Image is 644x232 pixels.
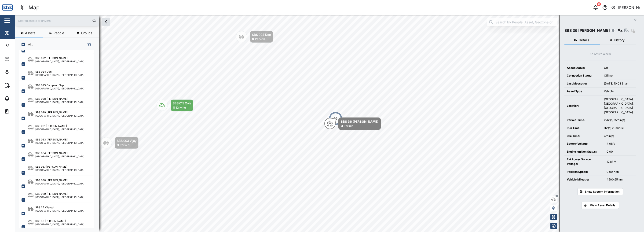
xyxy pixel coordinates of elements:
div: [GEOGRAPHIC_DATA], [GEOGRAPHIC_DATA] [35,87,84,90]
img: Main Logo [2,2,13,13]
span: People [54,31,64,35]
div: Engine Ignition Status: [567,150,602,154]
div: Alarms [12,96,27,101]
div: Map marker [157,99,193,111]
div: Map marker [101,137,139,149]
div: [GEOGRAPHIC_DATA], [GEOGRAPHIC_DATA] [35,142,84,144]
a: View Asset Details [581,202,619,209]
div: Map marker [236,31,273,43]
div: Offline [604,74,633,78]
div: [DATE] 10:03:31 am [604,81,633,86]
div: Map marker [324,118,381,130]
div: Parked [344,124,353,128]
div: [GEOGRAPHIC_DATA], [GEOGRAPHIC_DATA] [35,169,84,171]
input: Search by People, Asset, Geozone or Place [487,18,557,26]
label: ALL [25,43,33,46]
div: SBS 36 [PERSON_NAME] [341,119,378,124]
div: SBS 028 [PERSON_NAME] [35,97,68,101]
div: Off [604,66,633,70]
span: Groups [81,31,92,35]
div: Asset Status: [567,66,599,70]
div: 6 [597,2,601,6]
input: Search assets or drivers [18,17,96,24]
div: SBS 024 Don [35,70,52,74]
div: Parked [120,143,129,147]
div: SBS 015 Ovia [173,101,191,106]
div: Reports [12,83,28,88]
button: [PERSON_NAME] [611,4,640,11]
div: Vehicle [604,89,633,94]
div: SBS 039 [PERSON_NAME] [35,192,68,196]
div: [GEOGRAPHIC_DATA], [GEOGRAPHIC_DATA] [35,114,84,117]
button: Show System Information [577,188,623,195]
div: [PERSON_NAME] [618,5,640,11]
div: Position Speed: [567,170,602,174]
div: Sites [12,70,23,75]
div: [GEOGRAPHIC_DATA], [GEOGRAPHIC_DATA], [GEOGRAPHIC_DATA], [GEOGRAPHIC_DATA] [604,97,633,114]
div: Connection Status: [567,74,599,78]
span: Details [579,38,589,42]
div: [GEOGRAPHIC_DATA], [GEOGRAPHIC_DATA] [35,74,84,76]
div: NE 53° [327,125,333,127]
div: 0.00 [607,150,633,154]
div: 0.00 Kph [607,170,633,174]
div: Last Message: [567,81,599,86]
div: 12.87 V [607,160,633,164]
div: SBS 36 [PERSON_NAME] [564,28,610,33]
div: Driving [176,106,186,110]
div: [GEOGRAPHIC_DATA], [GEOGRAPHIC_DATA] [35,128,84,130]
div: Tasks [12,109,25,114]
div: Idle Time: [567,134,599,138]
div: 22hr(s) 15min(s) [604,118,633,122]
div: Vehicle Mileage: [567,177,602,182]
div: 4min(s) [604,134,633,138]
div: Battery Voltage: [567,142,602,146]
div: Run Time: [567,126,599,130]
div: SBS 034 [PERSON_NAME] [35,151,68,155]
span: Show System Information [585,188,619,195]
span: History [614,38,625,42]
div: Assets [12,56,27,62]
div: SBS 033 [PERSON_NAME] [35,138,68,142]
div: [GEOGRAPHIC_DATA], [GEOGRAPHIC_DATA] [35,196,84,198]
div: SBS 36 [PERSON_NAME] [35,219,66,223]
div: SBS 025 Campson Sapu... [35,83,68,87]
div: Parked [255,37,265,41]
div: Map [12,30,23,35]
div: SBS 029 [PERSON_NAME] [35,110,68,114]
div: 16 [334,116,337,121]
div: SBS 024 Don [252,32,271,37]
span: View Asset Details [590,202,615,209]
div: SBS 037 [PERSON_NAME] [35,165,67,169]
div: SBS 038 [PERSON_NAME] [35,178,68,182]
div: Asset Type: [567,89,599,94]
div: Parked Time: [567,118,599,122]
span: Assets [25,31,35,35]
div: Map marker [329,111,343,125]
div: No Active Alarm [589,52,611,56]
div: SBS 031 [PERSON_NAME] [35,124,67,128]
div: [GEOGRAPHIC_DATA], [GEOGRAPHIC_DATA] [35,101,84,103]
div: SBS 35 Kilangit [35,206,54,210]
div: [GEOGRAPHIC_DATA], [GEOGRAPHIC_DATA] [35,155,84,158]
div: 4.08 V [607,142,633,146]
div: grid [19,50,99,228]
canvas: Map [15,15,644,232]
div: 1hr(s) 20min(s) [604,126,633,130]
div: Map [29,4,40,12]
div: 4900.65 km [607,177,633,182]
div: SBS 022 [PERSON_NAME] [35,56,68,60]
div: [GEOGRAPHIC_DATA], [GEOGRAPHIC_DATA] [35,60,84,63]
div: Location: [567,104,599,108]
div: SBS 003 Vijay [117,138,136,143]
div: [GEOGRAPHIC_DATA], [GEOGRAPHIC_DATA] [35,182,84,185]
div: [GEOGRAPHIC_DATA], [GEOGRAPHIC_DATA] [35,223,84,225]
div: Ext Power Source Voltage: [567,157,602,166]
div: Dashboard [12,43,33,48]
div: [GEOGRAPHIC_DATA], [GEOGRAPHIC_DATA] [35,210,84,212]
